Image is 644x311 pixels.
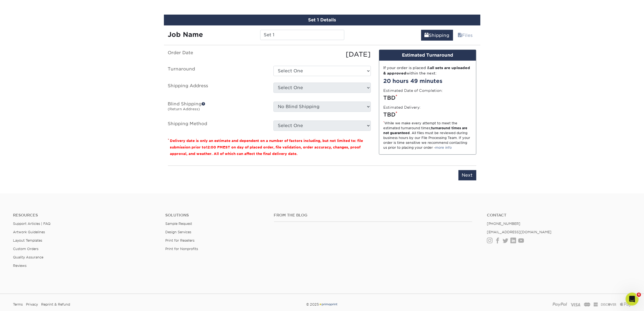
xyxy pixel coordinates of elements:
a: Terms [13,300,23,309]
div: © 2025 [218,300,427,309]
small: (Return Address) [168,107,200,111]
input: Enter a job name [260,30,344,40]
label: Turnaround [164,66,269,76]
a: Print for Nonprofits [165,247,198,251]
span: 12:00 PM [206,145,223,149]
a: Artwork Guidelines [13,230,45,234]
a: Print for Resellers [165,238,194,242]
a: [PHONE_NUMBER] [487,222,520,226]
a: [EMAIL_ADDRESS][DOMAIN_NAME] [487,230,551,234]
div: TBD [384,111,472,119]
a: Contact [487,213,631,218]
div: TBD [384,94,472,102]
a: Privacy [26,300,38,309]
small: Delivery date is only an estimate and dependent on a number of factors including, but not limited... [170,139,363,156]
label: Blind Shipping [164,102,269,114]
span: files [458,33,462,38]
label: Estimated Date of Completion: [384,88,443,93]
div: While we make every attempt to meet the estimated turnaround times; . All files must be reviewed ... [384,121,472,150]
a: Files [454,30,476,41]
a: Reviews [13,264,27,268]
label: Estimated Delivery: [384,105,421,110]
a: more info [435,145,452,150]
a: Custom Orders [13,247,38,251]
label: Shipping Method [164,121,269,131]
div: Estimated Turnaround [379,50,476,61]
label: Shipping Address [164,83,269,95]
div: If your order is placed & within the next: [384,65,472,76]
a: Quality Assurance [13,255,43,259]
img: Primoprint [319,302,338,306]
label: Order Date [164,50,269,59]
a: Design Services [165,230,191,234]
h4: Solutions [165,213,266,218]
span: shipping [425,33,429,38]
a: Reprint & Refund [41,300,70,309]
strong: Job Name [168,31,203,38]
div: 20 hours 49 minutes [384,77,472,85]
h4: Resources [13,213,157,218]
a: Sample Request [165,222,192,226]
h4: From the Blog [274,213,473,218]
span: 4 [637,293,641,297]
iframe: Intercom live chat [626,293,639,306]
div: [DATE] [269,50,375,59]
a: Shipping [421,30,453,41]
a: Layout Templates [13,238,42,242]
input: Next [458,170,476,180]
a: Support Articles | FAQ [13,222,51,226]
div: Set 1 Details [164,15,480,25]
